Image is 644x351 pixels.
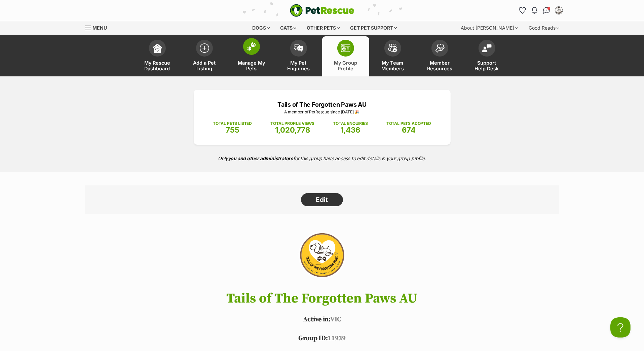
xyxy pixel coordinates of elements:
[303,315,330,324] span: Active in:
[333,120,368,127] p: TOTAL ENQUIRIES
[247,42,256,51] img: manage-my-pets-icon-02211641906a0b7f246fdf0571729dbe1e7629f14944591b6c1af311fb30b64b.svg
[610,317,631,338] iframe: Help Scout Beacon - Open
[402,126,416,134] span: 674
[345,21,402,35] div: Get pet support
[200,43,209,53] img: add-pet-listing-icon-0afa8454b4691262ce3f59096e99ab1cd57d4a30225e0717b998d2c9b9846f56.svg
[388,44,397,52] img: team-members-icon-5396bd8760b3fe7c0b43da4ab00e1e3bb1a5d9ba89233759b79545d2d3fc5d0d.svg
[541,5,552,16] a: Conversations
[298,334,328,343] span: Group ID:
[482,44,492,52] img: help-desk-icon-fdf02630f3aa405de69fd3d07c3f3aa587a6932b1a1747fa1d2bba05be0121f9.svg
[556,7,562,14] img: Tails of The Forgotten Paws AU profile pic
[283,60,314,71] span: My Pet Enquiries
[378,60,408,71] span: My Team Members
[294,44,303,52] img: pet-enquiries-icon-7e3ad2cf08bfb03b45e93fb7055b45f3efa6380592205ae92323e6603595dc1f.svg
[75,334,569,344] p: 11939
[290,4,354,17] img: logo-e224e6f780fb5917bec1dbf3a21bbac754714ae5b6737aabdf751b685950b380.svg
[517,5,528,16] a: Favourites
[275,126,310,134] span: 1,020,778
[517,5,564,16] ul: Account quick links
[270,120,314,127] p: TOTAL PROFILE VIEWS
[554,5,564,16] button: My account
[228,36,275,76] a: Manage My Pets
[275,36,322,76] a: My Pet Enquiries
[331,60,361,71] span: My Group Profile
[248,21,274,35] div: Dogs
[524,21,564,35] div: Good Reads
[529,5,540,16] button: Notifications
[142,60,173,71] span: My Rescue Dashboard
[204,109,441,115] p: A member of PetRescue since [DATE] 🎉
[386,120,431,127] p: TOTAL PETS ADOPTED
[236,60,267,71] span: Manage My Pets
[213,120,252,127] p: TOTAL PETS LISTED
[134,36,181,76] a: My Rescue Dashboard
[181,36,228,76] a: Add a Pet Listing
[543,7,550,14] img: chat-41dd97257d64d25036548639549fe6c8038ab92f7586957e7f3b1b290dea8141.svg
[341,44,350,52] img: group-profile-icon-3fa3cf56718a62981997c0bc7e787c4b2cf8bcc04b72c1350f741eb67cf2f40e.svg
[302,21,344,35] div: Other pets
[75,291,569,306] h1: Tails of The Forgotten Paws AU
[532,7,537,14] img: notifications-46538b983faf8c2785f20acdc204bb7945ddae34d4c08c2a6579f10ce5e182be.svg
[416,36,463,76] a: Member Resources
[301,193,343,207] a: Edit
[189,60,220,71] span: Add a Pet Listing
[472,60,502,71] span: Support Help Desk
[153,43,162,53] img: dashboard-icon-eb2f2d2d3e046f16d808141f083e7271f6b2e854fb5c12c21221c1fb7104beca.svg
[75,315,569,325] p: VIC
[322,36,369,76] a: My Group Profile
[283,227,360,285] img: Tails of The Forgotten Paws AU
[290,4,354,17] a: PetRescue
[341,126,361,134] span: 1,436
[204,100,441,109] p: Tails of The Forgotten Paws AU
[463,36,510,76] a: Support Help Desk
[93,25,107,31] span: Menu
[275,21,301,35] div: Cats
[456,21,523,35] div: About [PERSON_NAME]
[85,21,112,33] a: Menu
[228,155,294,161] strong: you and other administrators
[226,126,239,134] span: 755
[369,36,416,76] a: My Team Members
[425,60,455,71] span: Member Resources
[435,43,445,52] img: member-resources-icon-8e73f808a243e03378d46382f2149f9095a855e16c252ad45f914b54edf8863c.svg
